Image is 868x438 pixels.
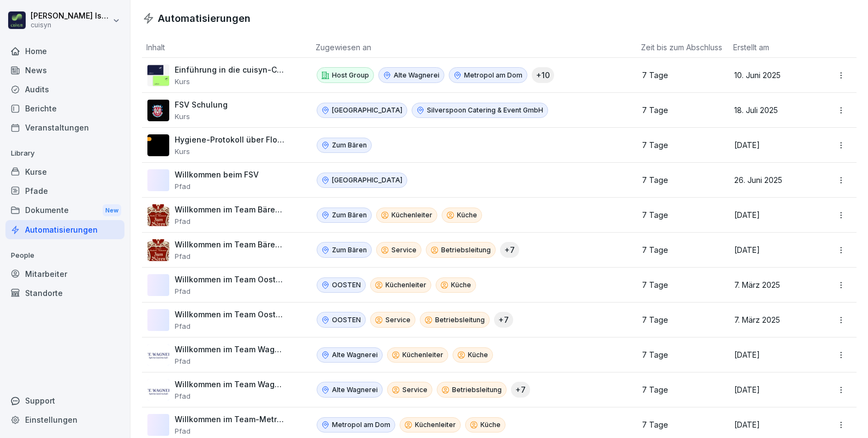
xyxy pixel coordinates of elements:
[452,385,502,395] p: Betriebsleitung
[5,264,124,283] a: Mitarbeiter
[5,200,124,221] div: Dokumente
[142,37,311,58] th: Inhalt
[175,77,287,86] p: Kurs
[5,99,124,118] div: Berichte
[5,283,124,303] a: Standorte
[402,350,443,360] p: Küchenleiter
[642,140,716,150] p: 7 Tage
[175,135,287,145] p: Hygiene-Protokoll über Flowtify
[402,385,427,395] p: Service
[332,280,361,290] p: OOSTEN
[332,210,367,220] p: Zum Bären
[175,240,287,250] p: Willkommen im Team Bären - Service
[103,204,121,217] div: New
[175,322,287,330] p: Pfad
[5,220,124,239] a: Automatisierungen
[515,384,526,395] p: + 7
[5,80,124,99] a: Audits
[332,315,361,325] p: OOSTEN
[332,245,367,255] p: Zum Bären
[734,105,814,115] p: 18. Juli 2025
[5,118,124,137] a: Veranstaltungen
[734,175,814,185] p: 26. Juni 2025
[385,280,426,290] p: Küchenleiter
[734,385,814,395] p: [DATE]
[435,315,485,325] p: Betriebsleitung
[175,182,259,191] p: Pfad
[311,37,637,58] th: Zugewiesen an
[451,280,471,290] p: Küche
[332,175,402,185] p: [GEOGRAPHIC_DATA]
[642,350,716,360] p: 7 Tage
[175,345,287,354] p: Willkommen im Team Wagnerei - Küche
[5,391,124,410] div: Support
[734,245,814,255] p: [DATE]
[175,217,287,226] p: Pfad
[147,64,169,86] img: c1vosdem0wfozm16sovb39mh.png
[31,21,110,29] p: cuisyn
[468,350,488,360] p: Küche
[175,112,228,121] p: Kurs
[734,70,814,80] p: 10. Juni 2025
[5,410,124,429] a: Einstellungen
[175,205,287,215] p: Willkommen im Team Bären - Küche
[734,280,814,290] p: 7. März 2025
[415,420,456,430] p: Küchenleiter
[642,175,716,185] p: 7 Tage
[31,11,110,21] p: [PERSON_NAME] Issing
[642,420,716,430] p: 7 Tage
[729,37,827,58] th: Erstellt am
[734,315,814,325] p: 7. März 2025
[504,244,515,256] p: + 7
[175,275,287,285] p: Willkommen im Team Oosten - Küche
[734,350,814,360] p: [DATE]
[385,315,411,325] p: Service
[642,105,716,115] p: 7 Tage
[332,140,367,150] p: Zum Bären
[498,314,509,325] p: + 7
[5,42,124,61] a: Home
[5,247,124,264] p: People
[480,420,501,430] p: Küche
[332,105,402,115] p: [GEOGRAPHIC_DATA]
[5,181,124,200] a: Pfade
[175,100,228,110] p: FSV Schulung
[5,61,124,80] div: News
[147,379,169,401] img: rwu72uj15nc9b72rceu2bdsa.png
[332,350,378,360] p: Alte Wagnerei
[394,70,439,80] p: Alte Wagnerei
[441,245,491,255] p: Betriebsleitung
[5,145,124,162] p: Library
[147,239,169,261] img: viyxl91xy78mz01a8rw4otxs.png
[175,287,287,295] p: Pfad
[147,344,169,366] img: tzanhe81khhyhzizj8ci2clc.png
[637,37,729,58] th: Zeit bis zum Abschluss
[427,105,543,115] p: Silverspoon Catering & Event GmbH
[391,245,417,255] p: Service
[734,140,814,150] p: [DATE]
[332,385,378,395] p: Alte Wagnerei
[734,210,814,220] p: [DATE]
[457,210,477,220] p: Küche
[642,315,716,325] p: 7 Tage
[642,385,716,395] p: 7 Tage
[391,210,432,220] p: Küchenleiter
[175,415,287,424] p: Willkommen im Team-Metropol - Küche
[464,70,522,80] p: Metropol am Dom
[5,200,124,221] a: DokumenteNew
[5,162,124,181] a: Kurse
[175,392,287,400] p: Pfad
[175,170,259,180] p: Willkommen beim FSV
[642,70,716,80] p: 7 Tage
[147,134,169,156] img: d9cg4ozm5i3lmr7kggjym0q8.png
[175,252,287,261] p: Pfad
[147,204,169,226] img: f8xl3oekej93j7u6534jipth.png
[536,69,550,81] p: + 10
[642,210,716,220] p: 7 Tage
